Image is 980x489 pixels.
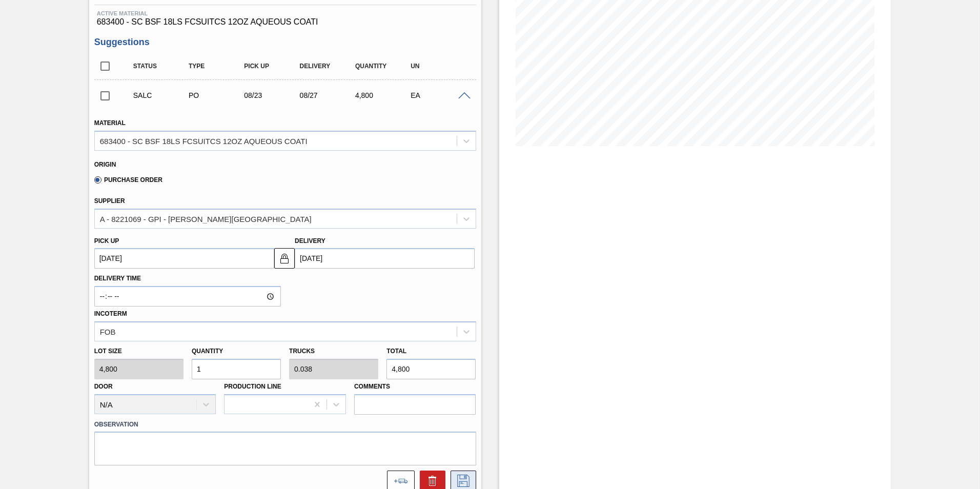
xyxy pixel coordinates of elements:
[94,310,127,317] label: Incoterm
[192,348,223,355] label: Quantity
[297,91,359,99] div: 08/27/2025
[224,383,281,390] label: Production Line
[131,91,193,99] div: Suggestion Awaiting Load Composition
[100,214,312,223] div: A - 8221069 - GPI - [PERSON_NAME][GEOGRAPHIC_DATA]
[353,91,415,99] div: 4,800
[100,327,116,336] div: FOB
[94,197,125,205] label: Supplier
[94,383,113,390] label: Door
[241,63,303,70] div: Pick up
[100,136,308,145] div: 683400 - SC BSF 18LS FCSUITCS 12OZ AQUEOUS COATI
[408,91,470,99] div: EA
[94,271,281,286] label: Delivery Time
[353,63,415,70] div: Quantity
[94,248,274,269] input: mm/dd/yyyy
[295,237,325,244] label: Delivery
[94,417,476,432] label: Observation
[94,176,162,184] label: Purchase Order
[241,91,303,99] div: 08/23/2025
[94,37,476,48] h3: Suggestions
[278,252,291,264] img: locked
[274,248,295,269] button: locked
[386,348,406,355] label: Total
[186,91,248,99] div: Purchase order
[94,119,126,127] label: Material
[295,248,475,269] input: mm/dd/yyyy
[131,63,193,70] div: Status
[289,348,315,355] label: Trucks
[94,237,119,244] label: Pick up
[94,344,183,359] label: Lot size
[186,63,248,70] div: Type
[97,10,474,16] span: Active Material
[97,17,474,27] span: 683400 - SC BSF 18LS FCSUITCS 12OZ AQUEOUS COATI
[408,63,470,70] div: UN
[297,63,359,70] div: Delivery
[94,161,116,168] label: Origin
[354,379,476,394] label: Comments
